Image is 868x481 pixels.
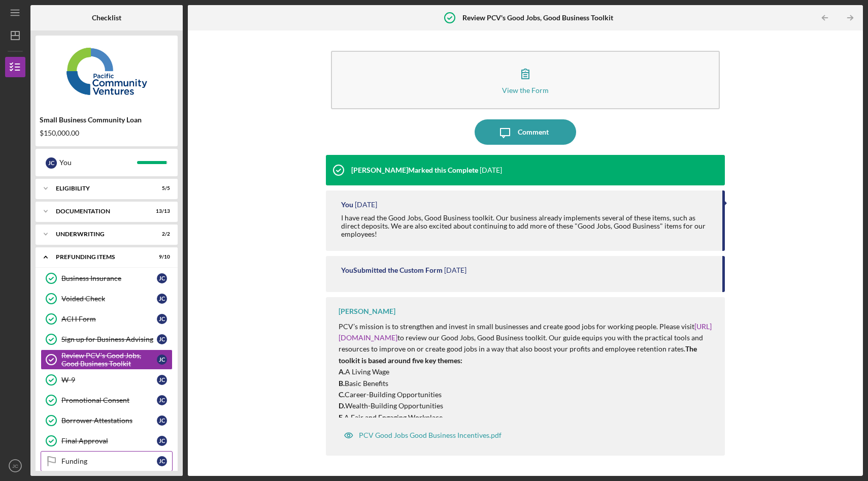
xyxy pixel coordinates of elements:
[359,431,502,439] div: PCV Good Jobs Good Business Incentives.pdf
[339,390,345,399] strong: C.
[331,51,720,109] button: View the Form
[41,349,173,370] a: Review PCV's Good Jobs, Good Business ToolkitJC
[92,14,121,22] b: Checklist
[339,307,395,315] div: [PERSON_NAME]
[157,436,167,446] div: J C
[41,329,173,349] a: Sign up for Business AdvisingJC
[41,431,173,451] a: Final ApprovalJC
[40,116,174,124] div: Small Business Community Loan
[339,400,715,411] p: Wealth-Building Opportunities
[41,390,173,410] a: Promotional ConsentJC
[152,254,170,260] div: 9 / 10
[61,437,157,445] div: Final Approval
[341,266,443,274] div: You Submitted the Custom Form
[36,41,178,102] img: Product logo
[41,288,173,309] a: Voided CheckJC
[502,86,549,94] div: View the Form
[61,396,157,404] div: Promotional Consent
[339,425,507,445] button: PCV Good Jobs Good Business Incentives.pdf
[341,214,712,238] div: I have read the Good Jobs, Good Business toolkit. Our business already implements several of thes...
[56,254,145,260] div: Prefunding Items
[339,379,345,388] strong: B.
[157,355,167,365] div: J C
[157,314,167,324] div: J C
[339,378,715,389] p: Basic Benefits
[56,185,145,191] div: Eligibility
[157,456,167,466] div: J C
[475,119,576,145] button: Comment
[61,335,157,343] div: Sign up for Business Advising
[341,201,353,209] div: You
[157,273,167,283] div: J C
[41,451,173,471] a: FundingJC
[157,294,167,304] div: J C
[351,166,478,174] div: [PERSON_NAME] Marked this Complete
[40,129,174,137] div: $150,000.00
[61,376,157,384] div: W-9
[444,266,466,274] time: 2025-09-24 20:29
[480,166,502,174] time: 2025-09-26 22:26
[56,208,145,214] div: Documentation
[339,367,345,376] strong: A.
[41,410,173,431] a: Borrower AttestationsJC
[46,157,57,169] div: J C
[339,401,345,410] strong: D.
[61,457,157,465] div: Funding
[339,412,715,423] p: A Fair and Engaging Workplace
[41,268,173,288] a: Business InsuranceJC
[339,413,344,422] strong: E.
[157,375,167,385] div: J C
[5,456,25,476] button: JC
[339,389,715,400] p: Career-Building Opportunities
[339,322,712,342] a: [URL][DOMAIN_NAME]
[157,415,167,426] div: J C
[12,463,18,469] text: JC
[61,295,157,303] div: Voided Check
[157,395,167,405] div: J C
[59,154,137,171] div: You
[41,370,173,390] a: W-9JC
[41,309,173,329] a: ACH FormJC
[61,274,157,282] div: Business Insurance
[157,334,167,344] div: J C
[61,416,157,425] div: Borrower Attestations
[61,351,157,368] div: Review PCV's Good Jobs, Good Business Toolkit
[152,208,170,214] div: 13 / 13
[462,14,613,22] b: Review PCV's Good Jobs, Good Business Toolkit
[339,321,715,367] p: PCV’s mission is to strengthen and invest in small businesses and create good jobs for working pe...
[61,315,157,323] div: ACH Form
[152,185,170,191] div: 5 / 5
[339,344,697,364] strong: The toolkit is based around five key themes:
[355,201,377,209] time: 2025-09-24 20:44
[339,366,715,377] p: A Living Wage
[56,231,145,237] div: Underwriting
[152,231,170,237] div: 2 / 2
[518,119,549,145] div: Comment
